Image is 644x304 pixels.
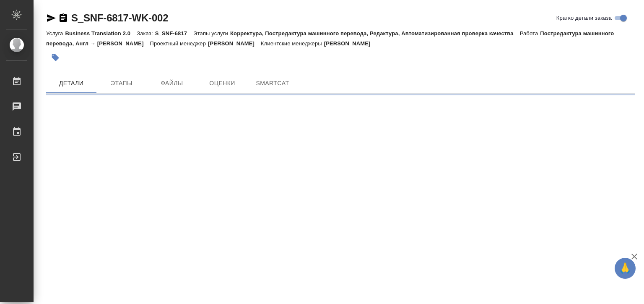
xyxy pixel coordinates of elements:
[152,78,192,89] span: Файлы
[46,13,56,23] button: Скопировать ссылку для ЯМессенджера
[615,258,636,279] button: 🙏
[230,30,520,37] p: Корректура, Постредактура машинного перевода, Редактура, Автоматизированная проверка качества
[65,30,137,37] p: Business Translation 2.0
[261,40,324,47] p: Клиентские менеджеры
[193,30,230,37] p: Этапы услуги
[58,13,68,23] button: Скопировать ссылку
[137,30,155,37] p: Заказ:
[46,48,65,67] button: Добавить тэг
[208,40,261,47] p: [PERSON_NAME]
[150,40,208,47] p: Проектный менеджер
[155,30,194,37] p: S_SNF-6817
[101,78,142,89] span: Этапы
[51,78,91,89] span: Детали
[520,30,540,37] p: Работа
[252,78,293,89] span: SmartCat
[556,14,612,22] span: Кратко детали заказа
[202,78,242,89] span: Оценки
[46,30,65,37] p: Услуга
[324,40,377,47] p: [PERSON_NAME]
[71,12,168,24] a: S_SNF-6817-WK-002
[618,259,632,277] span: 🙏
